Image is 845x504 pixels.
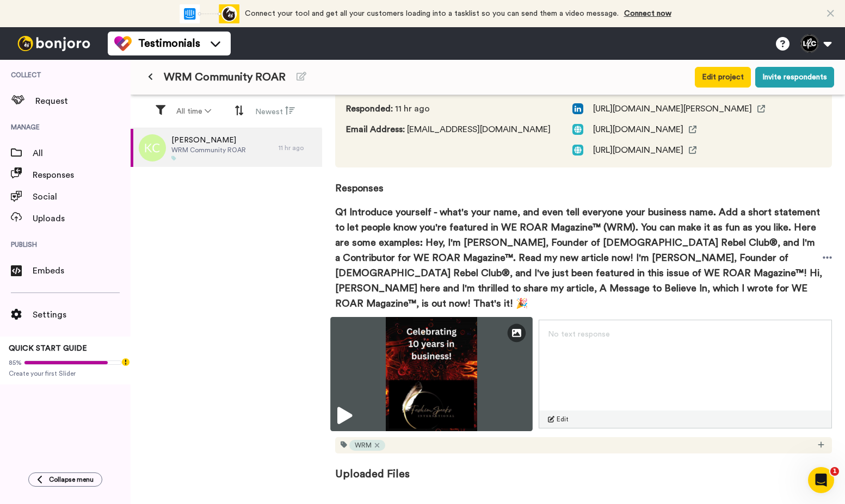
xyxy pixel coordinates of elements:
span: WRM Community ROAR [164,70,286,85]
span: [URL][DOMAIN_NAME][PERSON_NAME] [593,102,752,115]
span: 85% [9,358,22,367]
span: Connect your tool and get all your customers loading into a tasklist so you can send them a video... [245,10,619,17]
span: Edit [557,415,569,424]
img: tm-color.svg [114,35,132,52]
button: All time [170,102,218,121]
span: Testimonials [138,36,200,51]
span: Settings [33,308,131,321]
img: 631bb3d1-5d42-4641-a603-ff82ee492ce4-thumbnail_full-1758599602.jpg [330,317,533,431]
div: animation [180,4,239,23]
button: Edit project [695,67,751,88]
span: WRM [355,441,372,450]
span: Responses [335,167,832,196]
button: Collapse menu [28,472,102,487]
span: Uploads [33,212,131,225]
img: web.svg [572,124,583,135]
span: Responses [33,169,131,182]
span: 1 [830,467,839,476]
span: [PERSON_NAME] [171,135,246,146]
span: Embeds [33,264,131,277]
img: web.svg [572,145,583,155]
span: Uploaded Files [335,453,832,482]
span: WRM Community ROAR [171,146,246,154]
span: Request [35,95,131,108]
div: 11 hr ago [279,144,317,152]
span: [URL][DOMAIN_NAME] [593,144,683,157]
span: All [33,147,131,160]
span: [URL][DOMAIN_NAME] [593,123,683,136]
span: Q1 Introduce yourself - what's your name, and even tell everyone your business name. Add a short ... [335,204,823,311]
img: kc.png [139,134,166,161]
span: Email Address : [346,125,405,134]
span: Create your first Slider [9,369,122,378]
div: Tooltip anchor [121,357,131,367]
span: 11 hr ago [346,102,551,115]
iframe: Intercom live chat [808,467,834,493]
span: [EMAIL_ADDRESS][DOMAIN_NAME] [346,123,551,136]
button: Invite respondents [755,67,834,88]
a: [PERSON_NAME]WRM Community ROAR11 hr ago [131,129,322,167]
button: Newest [249,101,301,122]
span: Collapse menu [49,475,94,484]
span: Social [33,190,131,203]
img: linked-in.png [572,103,583,114]
span: QUICK START GUIDE [9,345,87,352]
img: bj-logo-header-white.svg [13,36,95,51]
span: No text response [548,331,610,338]
span: Responded : [346,104,393,113]
a: Connect now [624,10,671,17]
